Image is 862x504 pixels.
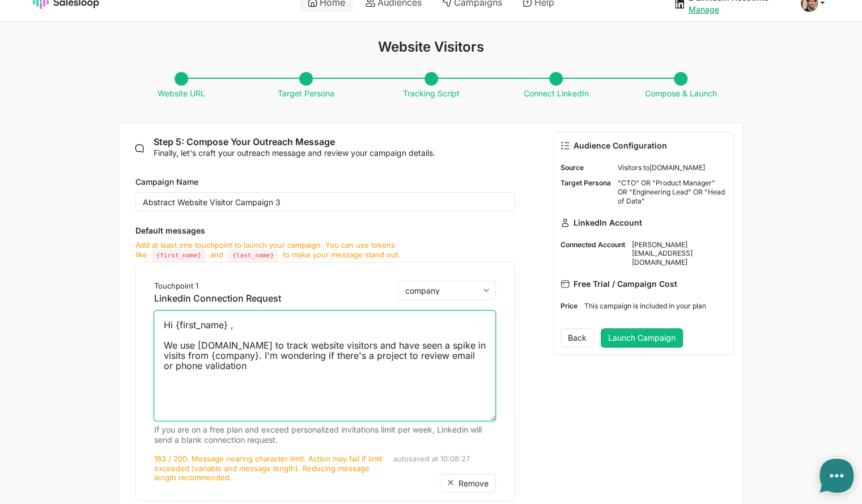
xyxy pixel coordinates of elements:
span: Tracking Script [397,73,465,99]
span: 183 / 200. Message nearing character limit. Action may fail if limit exceeded (variable and messa... [154,454,381,482]
span: LinkedIn Account [574,218,642,228]
span: Target Persona [272,73,340,99]
p: Add at least one touchpoint to launch your campaign. You can use tokens like and to make your mes... [135,240,514,260]
button: Launch Campaign [601,328,683,348]
dt: Target Persona [560,179,611,205]
span: Connect LinkedIn [517,73,594,99]
code: {first_name} [151,249,206,262]
a: Manage [689,5,719,14]
p: Default messages [135,221,514,238]
label: Campaign Name [135,172,514,192]
span: Website URL [152,73,211,99]
button: Remove [440,473,496,493]
code: {last_name} [228,249,278,262]
p: Finally, let's craft your outreach message and review your campaign details. [153,148,514,158]
dd: "CTO" OR "Product Manager" OR "Engineering Lead" OR "Head of Data" [618,179,727,205]
dd: Visitors to [DOMAIN_NAME] [618,163,727,172]
h1: Website Visitors [118,39,743,55]
input: e.g., Q1 Product Manager Outreach [135,192,514,211]
h2: Step 5: Compose Your Outreach Message [153,137,514,148]
p: Touchpoint 1 [154,281,318,291]
button: Back [560,328,594,348]
select: Touchpoint 1Linkedin Connection Request [398,281,496,300]
dt: Connected Account [560,240,625,267]
dt: Price [560,302,578,311]
span: Remove [458,478,489,488]
dd: [PERSON_NAME][EMAIL_ADDRESS][DOMAIN_NAME] [632,240,727,267]
span: Free Trial / Campaign Cost [574,279,677,289]
span: Compose & Launch [639,73,723,99]
span: autosaved at 10:08:27 [393,454,470,463]
p: Linkedin Connection Request [154,293,318,303]
dt: Source [560,163,611,172]
span: Audience Configuration [574,141,667,151]
div: If you are on a free plan and exceed personalized invitations limit per week, Linkedin will send ... [154,425,495,445]
span: This campaign is included in your plan [584,302,706,310]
